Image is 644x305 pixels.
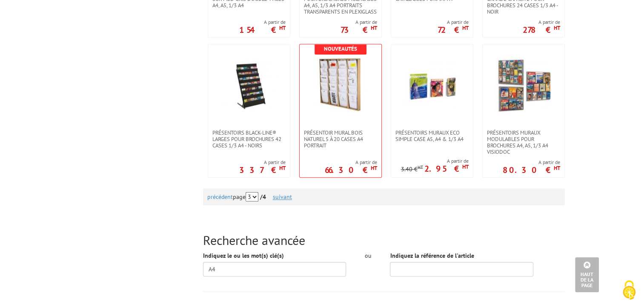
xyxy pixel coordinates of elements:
[395,129,469,142] span: Présentoirs muraux Eco simple case A5, A4 & 1/3 A4
[325,159,377,166] span: A partir de
[487,129,560,155] span: Présentoirs muraux modulables pour brochures A4, A5, 1/3 A4 VISIODOC
[404,57,460,112] img: Présentoirs muraux Eco simple case A5, A4 & 1/3 A4
[554,24,560,32] sup: HT
[371,24,377,32] sup: HT
[279,164,286,172] sup: HT
[575,257,599,292] a: Haut de la page
[371,164,377,172] sup: HT
[438,27,469,32] p: 72 €
[462,163,469,170] sup: HT
[341,27,377,32] p: 73 €
[391,129,473,142] a: Présentoirs muraux Eco simple case A5, A4 & 1/3 A4
[496,57,551,112] img: Présentoirs muraux modulables pour brochures A4, A5, 1/3 A4 VISIODOC
[300,129,381,149] a: Présentoir Mural Bois naturel 5 à 20 cases A4 Portrait
[325,167,377,173] p: 66.30 €
[304,129,377,149] span: Présentoir Mural Bois naturel 5 à 20 cases A4 Portrait
[614,276,644,305] button: Cookies (fenêtre modale)
[503,167,560,173] p: 80.30 €
[341,19,377,26] span: A partir de
[207,193,233,201] a: précédent
[424,166,469,171] p: 2.95 €
[239,19,286,26] span: A partir de
[401,158,469,164] span: A partir de
[239,159,286,166] span: A partir de
[523,27,560,32] p: 278 €
[279,24,286,32] sup: HT
[260,193,271,201] strong: /
[208,129,290,149] a: Présentoirs Black-Line® larges pour brochures 42 cases 1/3 A4 - Noirs
[221,57,277,112] img: Présentoirs Black-Line® larges pour brochures 42 cases 1/3 A4 - Noirs
[207,188,561,205] div: page
[483,129,564,155] a: Présentoirs muraux modulables pour brochures A4, A5, 1/3 A4 VISIODOC
[324,45,357,52] b: Nouveautés
[239,27,286,32] p: 154 €
[239,167,286,173] p: 337 €
[554,164,560,172] sup: HT
[618,279,640,301] img: Cookies (fenêtre modale)
[263,193,266,201] span: 4
[401,166,423,173] p: 3.40 €
[203,251,284,260] label: Indiquez le ou les mot(s) clé(s)
[313,57,368,112] img: Présentoir Mural Bois naturel 5 à 20 cases A4 Portrait
[203,233,565,247] h2: Recherche avancée
[503,159,560,166] span: A partir de
[523,19,560,26] span: A partir de
[462,24,469,32] sup: HT
[359,251,377,260] div: ou
[390,251,474,260] label: Indiquez la référence de l'article
[212,129,286,149] span: Présentoirs Black-Line® larges pour brochures 42 cases 1/3 A4 - Noirs
[438,19,469,26] span: A partir de
[273,193,292,201] a: suivant
[418,164,423,170] sup: HT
